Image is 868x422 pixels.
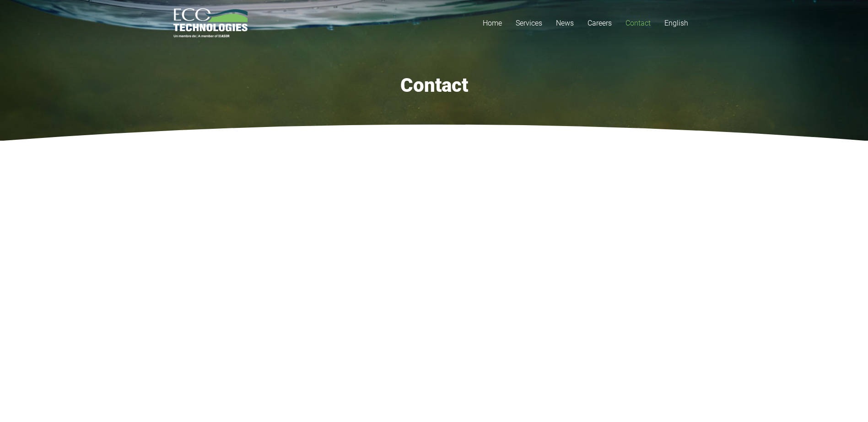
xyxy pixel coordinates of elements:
[483,19,502,27] span: Home
[588,19,612,27] span: Careers
[173,8,248,38] a: logo_EcoTech_ASDR_RGB
[173,74,695,97] h1: Contact
[664,19,688,27] span: English
[516,19,542,27] span: Services
[625,19,651,27] span: Contact
[556,19,574,27] span: News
